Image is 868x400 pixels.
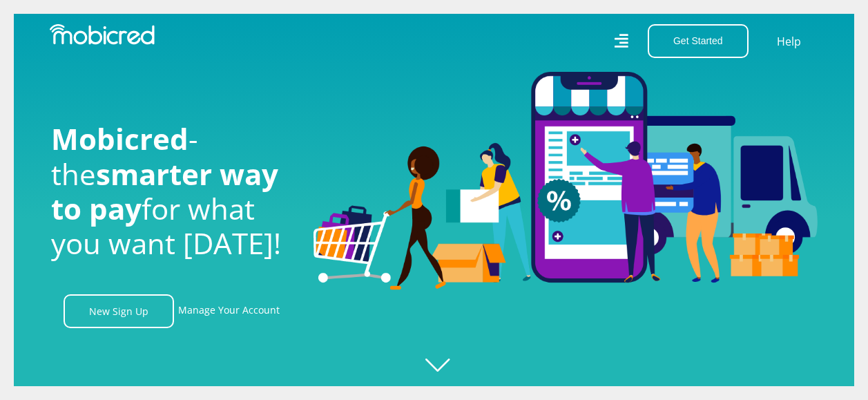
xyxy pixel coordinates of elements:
[51,154,278,228] span: smarter way to pay
[64,294,174,328] a: New Sign Up
[776,32,802,50] a: Help
[314,72,818,290] img: Welcome to Mobicred
[50,24,155,45] img: Mobicred
[51,122,293,261] h1: - the for what you want [DATE]!
[178,294,280,328] a: Manage Your Account
[51,119,189,158] span: Mobicred
[648,24,749,58] button: Get Started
